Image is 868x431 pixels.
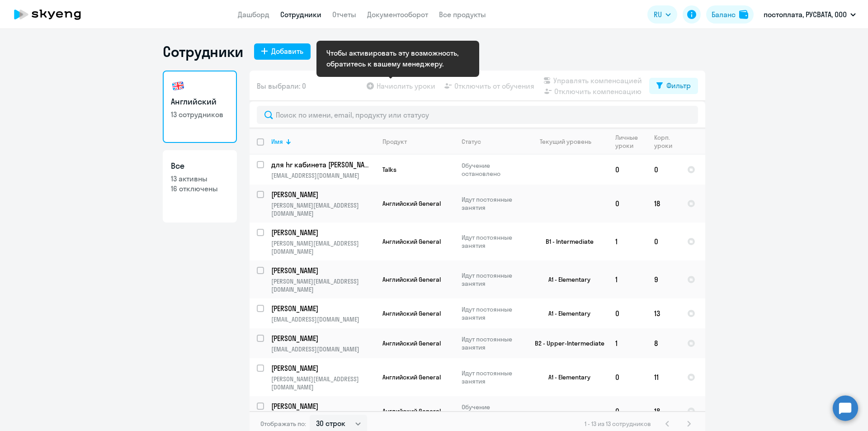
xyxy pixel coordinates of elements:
a: Все13 активны16 отключены [163,150,237,223]
div: Имя [271,137,375,146]
p: [PERSON_NAME][EMAIL_ADDRESS][DOMAIN_NAME] [271,277,375,294]
td: 0 [608,185,647,223]
p: [PERSON_NAME] [271,303,373,313]
a: Дашборд [238,10,269,19]
td: 18 [647,396,680,426]
td: A1 - Elementary [524,260,608,298]
span: Английский General [382,407,441,415]
div: Чтобы активировать эту возможность, обратитесь к вашему менеджеру. [326,47,469,69]
button: Добавить [254,43,311,60]
p: [PERSON_NAME] [271,227,373,237]
td: B1 - Intermediate [524,223,608,260]
span: Английский General [382,339,441,347]
p: постоплата, РУСВАТА, ООО [764,9,847,20]
div: Статус [462,137,524,146]
span: Отображать по: [260,420,306,428]
p: [PERSON_NAME][EMAIL_ADDRESS][DOMAIN_NAME] [271,239,375,256]
p: Идут постоянные занятия [462,271,524,288]
p: для hr кабинета [PERSON_NAME] [271,160,373,170]
p: 13 сотрудников [171,109,229,119]
span: RU [654,9,662,20]
span: Английский General [382,237,441,246]
h1: Сотрудники [163,43,243,61]
td: 1 [608,260,647,298]
button: Балансbalance [706,5,754,24]
p: Идут постоянные занятия [462,195,524,212]
td: 18 [647,185,680,223]
h3: Все [171,160,229,172]
p: [EMAIL_ADDRESS][DOMAIN_NAME] [271,171,375,180]
p: 16 отключены [171,184,229,194]
p: [PERSON_NAME][EMAIL_ADDRESS][DOMAIN_NAME] [271,201,375,218]
p: [PERSON_NAME] [271,265,373,275]
div: Личные уроки [615,133,638,150]
button: постоплата, РУСВАТА, ООО [759,4,860,25]
td: 0 [647,223,680,260]
span: Английский General [382,373,441,381]
td: 1 [608,223,647,260]
td: 0 [608,396,647,426]
p: Идут постоянные занятия [462,369,524,385]
td: 0 [647,155,680,185]
input: Поиск по имени, email, продукту или статусу [257,106,698,124]
a: [PERSON_NAME] [271,401,375,411]
p: 13 активны [171,174,229,184]
p: [EMAIL_ADDRESS][DOMAIN_NAME] [271,345,375,353]
button: RU [647,5,677,24]
span: Английский General [382,309,441,317]
div: Корп. уроки [654,133,672,150]
a: [PERSON_NAME] [271,227,375,237]
td: 1 [608,328,647,358]
span: Вы выбрали: 0 [257,81,306,91]
a: Документооборот [367,10,428,19]
p: [PERSON_NAME] [271,401,373,411]
td: B2 - Upper-Intermediate [524,328,608,358]
div: Текущий уровень [540,137,591,146]
a: [PERSON_NAME] [271,189,375,199]
a: Все продукты [439,10,486,19]
a: [PERSON_NAME] [271,363,375,373]
a: Отчеты [332,10,356,19]
h3: Английский [171,96,229,108]
p: [PERSON_NAME] [271,333,373,343]
p: Обучение остановлено [462,161,524,178]
img: balance [739,10,748,19]
a: [PERSON_NAME] [271,303,375,313]
div: Личные уроки [615,133,646,150]
a: для hr кабинета [PERSON_NAME] [271,160,375,170]
div: Продукт [382,137,407,146]
td: 9 [647,260,680,298]
span: Английский General [382,199,441,208]
p: Обучение остановлено [462,403,524,419]
div: Статус [462,137,481,146]
p: Идут постоянные занятия [462,305,524,322]
a: [PERSON_NAME] [271,265,375,275]
td: A1 - Elementary [524,358,608,396]
p: [PERSON_NAME][EMAIL_ADDRESS][DOMAIN_NAME] [271,375,375,391]
div: Фильтр [666,80,691,91]
td: 13 [647,298,680,328]
img: english [171,79,185,93]
div: Текущий уровень [531,137,608,146]
span: Talks [382,166,396,174]
td: 0 [608,298,647,328]
div: Добавить [271,46,303,57]
td: 8 [647,328,680,358]
div: Баланс [712,9,736,20]
span: 1 - 13 из 13 сотрудников [585,420,651,428]
button: Фильтр [649,78,698,94]
p: [PERSON_NAME] [271,189,373,199]
span: Английский General [382,275,441,284]
p: Идут постоянные занятия [462,335,524,351]
td: 0 [608,358,647,396]
div: Корп. уроки [654,133,679,150]
p: [EMAIL_ADDRESS][DOMAIN_NAME] [271,315,375,323]
a: [PERSON_NAME] [271,333,375,343]
a: Английский13 сотрудников [163,71,237,143]
td: 11 [647,358,680,396]
td: A1 - Elementary [524,298,608,328]
p: [PERSON_NAME] [271,363,373,373]
p: Идут постоянные занятия [462,233,524,250]
a: Сотрудники [280,10,321,19]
